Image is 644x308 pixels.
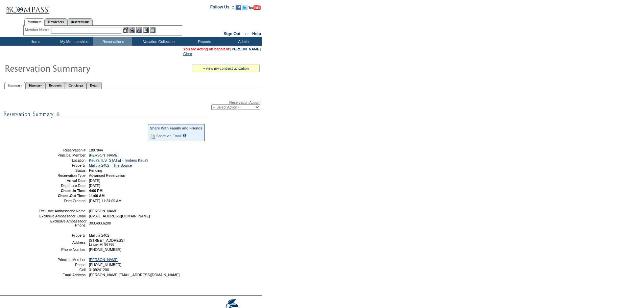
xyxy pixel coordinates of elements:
[4,82,25,89] a: Summary
[242,5,247,10] img: Follow us on Twitter
[183,52,192,56] a: Clear
[183,134,187,137] input: What is this?
[38,258,87,262] td: Principal Member:
[89,179,100,183] span: [DATE]
[132,37,184,46] td: Vacation Collection
[236,5,241,10] img: Become our fan on Facebook
[38,179,87,183] td: Arrival Date:
[38,268,87,272] td: Cell:
[89,153,119,157] a: [PERSON_NAME]
[150,27,156,33] img: b_calculator.gif
[38,209,87,213] td: Exclusive Ambassador Name:
[223,37,262,46] td: Admin
[245,31,248,36] span: ::
[38,238,87,246] td: Address:
[93,37,132,46] td: Reservations
[38,263,87,267] td: Phone:
[236,7,241,11] a: Become our fan on Facebook
[89,163,109,167] a: Maliula 2402
[67,18,93,25] a: Reservations
[38,158,87,162] td: Location:
[123,27,128,33] img: b_edit.gif
[38,163,87,167] td: Property:
[38,273,87,277] td: Email Address:
[223,31,240,36] a: Sign Out
[252,31,261,36] a: Help
[242,7,247,11] a: Follow us on Twitter
[45,18,67,25] a: Residences
[45,82,65,89] a: Requests
[38,233,87,237] td: Property:
[58,194,87,198] strong: Check-Out Time:
[89,158,148,162] a: Kaua'i, [US_STATE] - Timbers Kaua'i
[3,110,206,118] img: subTtlResSummary.gif
[89,189,102,193] span: 4:00 PM
[113,163,132,167] a: The Source
[65,82,86,89] a: Concierge
[38,214,87,218] td: Exclusive Ambassador Email:
[156,134,182,138] a: Share via Email
[89,238,124,246] span: [STREET_ADDRESS] Lihue, HI 96766
[89,194,104,198] span: 11:00 AM
[38,173,87,177] td: Reservation Type:
[248,5,261,10] img: Subscribe to our YouTube Channel
[87,82,102,89] a: Detail
[89,214,150,218] span: [EMAIL_ADDRESS][DOMAIN_NAME]
[89,199,121,203] span: [DATE] 11:24:09 AM
[15,37,54,46] td: Home
[38,247,87,252] td: Phone Number:
[89,184,100,188] span: [DATE]
[38,153,87,157] td: Principal Member:
[38,184,87,188] td: Departure Date:
[89,273,180,277] span: [PERSON_NAME][EMAIL_ADDRESS][DOMAIN_NAME]
[210,4,234,12] td: Follow Us ::
[89,263,121,267] span: [PHONE_NUMBER]
[143,27,149,33] img: Reservations
[248,7,261,11] a: Subscribe to our YouTube Channel
[89,148,103,152] span: 1807844
[38,148,87,152] td: Reservation #:
[89,233,109,237] span: Maliula 2402
[89,258,119,262] a: [PERSON_NAME]
[24,18,45,26] a: Members
[89,168,102,172] span: Pending
[61,189,87,193] strong: Check-In Time:
[89,209,119,213] span: [PERSON_NAME]
[231,47,261,51] a: [PERSON_NAME]
[89,247,121,252] span: [PHONE_NUMBER]
[89,268,109,272] span: 3109241200
[129,27,135,33] img: View
[89,221,111,225] span: 303.493.6200
[25,82,45,89] a: Itinerary
[4,61,140,75] img: Reservaton Summary
[38,199,87,203] td: Date Created:
[150,126,202,130] div: Share With Family and Friends
[38,168,87,172] td: Status:
[136,27,142,33] img: Impersonate
[203,66,249,70] a: » view my contract utilization
[38,219,87,227] td: Exclusive Ambassador Phone:
[3,100,260,110] div: Reservation Action:
[25,27,51,33] div: Member Name:
[183,47,261,51] span: You are acting on behalf of:
[54,37,93,46] td: My Memberships
[89,173,125,177] span: Advanced Reservation
[184,37,223,46] td: Reports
